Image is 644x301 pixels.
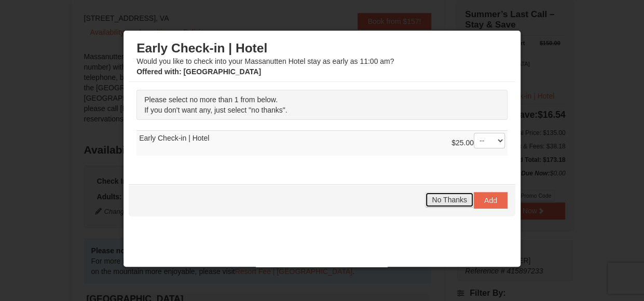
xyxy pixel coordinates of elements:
[474,192,508,209] button: Add
[432,196,467,204] span: No Thanks
[136,67,179,76] span: Offered with
[484,196,497,204] span: Add
[425,192,473,208] button: No Thanks
[136,40,508,56] h3: Early Check-in | Hotel
[136,67,261,76] strong: : [GEOGRAPHIC_DATA]
[144,106,287,114] span: If you don't want any, just select "no thanks".
[136,131,508,156] td: Early Check-in | Hotel
[144,95,278,104] span: Please select no more than 1 from below.
[451,133,505,154] div: $25.00
[136,40,508,77] div: Would you like to check into your Massanutten Hotel stay as early as 11:00 am?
